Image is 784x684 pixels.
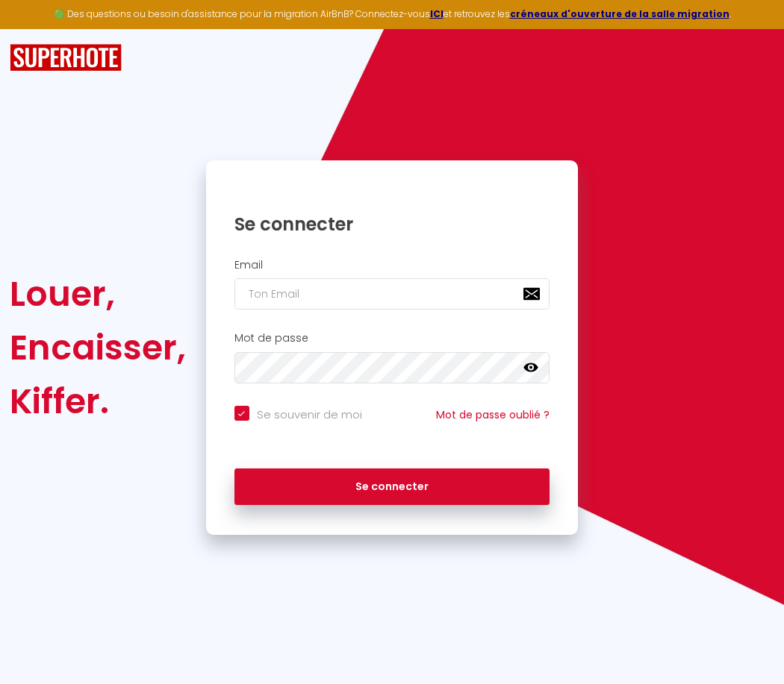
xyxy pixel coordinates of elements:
div: Kiffer. [10,374,186,428]
h1: Se connecter [234,213,550,236]
h2: Email [234,259,550,272]
img: SuperHote logo [10,44,122,72]
a: ICI [430,7,444,20]
div: Louer, [10,267,186,321]
a: créneaux d'ouverture de la salle migration [510,7,729,20]
div: Encaisser, [10,321,186,374]
input: Ton Email [234,278,550,310]
button: Se connecter [234,468,550,506]
a: Mot de passe oublié ? [436,407,550,422]
h2: Mot de passe [234,332,550,345]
